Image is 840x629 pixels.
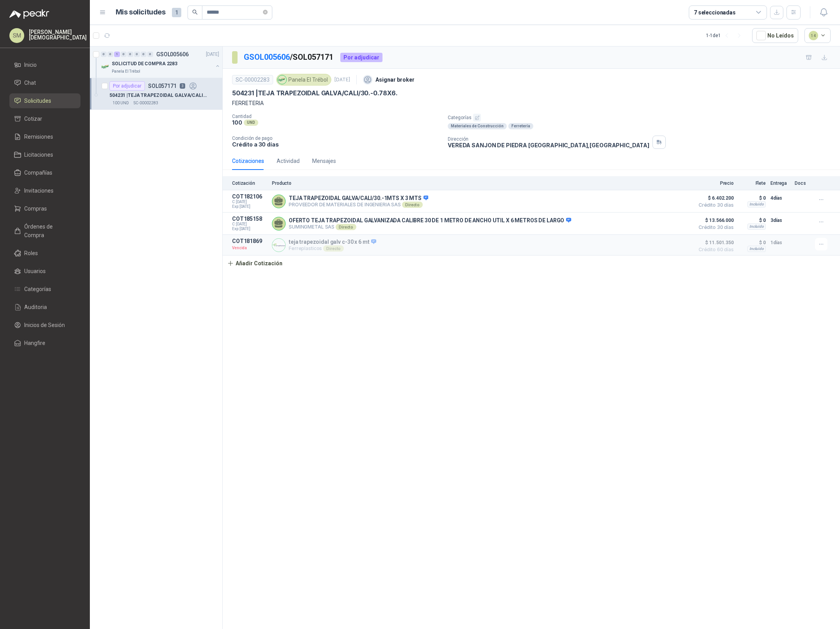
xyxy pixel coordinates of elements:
img: Company Logo [101,62,110,71]
p: SOL057171 [148,83,177,89]
a: Invitaciones [9,183,80,198]
a: GSOL005606 [244,52,290,62]
div: Panela El Trébol [276,74,331,86]
div: 100 UND [109,100,132,106]
a: Solicitudes [9,93,80,108]
p: Asignar broker [375,75,415,84]
span: Remisiones [24,132,53,141]
p: 3 días [770,216,790,225]
div: 0 [127,52,133,57]
p: 3 [180,83,185,89]
p: COT181869 [232,238,267,244]
div: 0 [134,52,140,57]
p: OFERTO TEJA TRAPEZOIDAL GALVANIZADA CALIBRE 30 DE 1 METRO DE ANCHO UTIL X 6 METROS DE LARGO [289,217,571,224]
span: Chat [24,79,36,87]
div: 0 [101,52,107,57]
div: Por adjudicar [109,81,145,91]
div: 0 [147,52,153,57]
p: 504231 | TEJA TRAPEZOIDAL GALVA/CALI/30.-0.78X6. [232,89,398,97]
a: Chat [9,75,80,90]
span: $ 11.501.350 [695,238,734,247]
p: [DATE] [206,51,219,58]
p: 100 [232,119,242,126]
p: 1 días [770,238,790,247]
p: COT182106 [232,193,267,200]
p: Panela El Trébol [112,68,140,75]
p: teja trapezoidal galv c-30 x 6 mt [289,239,376,246]
a: 0 0 1 0 0 0 0 0 GSOL005606[DATE] Company LogoSOLICITUD DE COMPRA 2283Panela El Trébol [101,50,221,75]
p: Precio [695,180,734,186]
p: PROVEEDOR DE MATERIALES DE INGENIERIA SAS [289,202,428,208]
span: 1 [172,8,181,17]
div: Cotizaciones [232,157,264,165]
p: Vencida [232,244,267,252]
span: Usuarios [24,267,46,275]
a: Roles [9,246,80,261]
p: Producto [272,180,690,186]
p: $ 0 [738,216,766,225]
p: Entrega [770,180,790,186]
a: Usuarios [9,264,80,279]
a: Inicio [9,57,80,72]
span: Hangfire [24,339,45,347]
div: UND [244,120,258,126]
div: Incluido [747,201,766,207]
span: Inicio [24,61,37,69]
div: SM [9,28,24,43]
div: 0 [107,52,113,57]
a: Remisiones [9,129,80,144]
p: Docs [795,180,810,186]
span: search [192,9,198,15]
span: C: [DATE] [232,200,267,204]
p: Crédito a 30 días [232,141,441,148]
a: Licitaciones [9,147,80,162]
span: Compras [24,204,47,213]
p: Cantidad [232,114,441,119]
div: Directo [323,245,344,252]
p: Dirección [448,136,649,142]
p: Ferreplasticos [289,245,376,252]
a: Hangfire [9,336,80,350]
span: Inicios de Sesión [24,321,65,329]
div: 7 seleccionadas [694,8,736,17]
span: Invitaciones [24,186,54,195]
span: Categorías [24,285,51,293]
a: Compañías [9,165,80,180]
div: 0 [141,52,147,57]
button: Añadir Cotización [223,256,287,271]
p: $ 0 [738,193,766,203]
div: SC-00002283 [232,75,273,84]
p: [PERSON_NAME] [DEMOGRAPHIC_DATA] [29,29,87,40]
div: Incluido [747,223,766,230]
p: Categorías [448,114,837,122]
div: Por adjudicar [340,53,382,62]
span: Crédito 60 días [695,247,734,252]
p: SC-00002283 [134,100,158,106]
p: [DATE] [334,76,350,84]
div: Directo [336,224,356,230]
a: Inicios de Sesión [9,318,80,332]
span: close-circle [263,10,268,14]
span: Crédito 30 días [695,225,734,230]
div: Actividad [277,157,300,165]
p: 4 días [770,193,790,203]
p: FERRETERIA [232,99,831,107]
span: Roles [24,249,38,257]
a: Órdenes de Compra [9,219,80,243]
div: Mensajes [312,157,336,165]
img: Logo peakr [9,9,49,19]
button: 14 [804,28,831,43]
span: Exp: [DATE] [232,204,267,209]
p: TEJA TRAPEZOIDAL GALVA/CALI/30.-1MTS X 3 MTS [289,195,428,202]
img: Company Logo [272,239,285,252]
span: Compañías [24,168,52,177]
img: Company Logo [278,75,286,84]
span: Licitaciones [24,150,53,159]
div: 0 [121,52,127,57]
span: Cotizar [24,114,42,123]
p: 504231 | TEJA TRAPEZOIDAL GALVA/CALI/30.-0.78X6. [109,92,207,99]
span: $ 6.402.200 [695,193,734,203]
span: $ 13.566.000 [695,216,734,225]
span: C: [DATE] [232,222,267,227]
p: / SOL057171 [244,51,334,63]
